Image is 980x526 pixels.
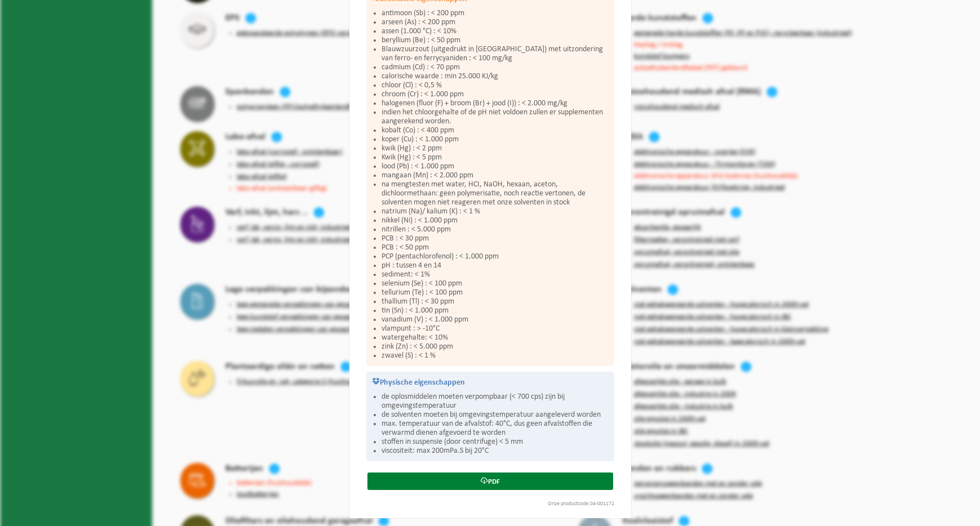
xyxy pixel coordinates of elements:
li: arseen (As) : < 200 ppm [382,18,609,27]
li: koper (Cu) : < 1.000 ppm [382,135,609,144]
li: sediment: < 1% [382,270,609,279]
li: watergehalte: < 10% [382,333,609,342]
li: Kwik (Hg) : < 5 ppm [382,153,609,162]
h3: Physische eigenschappen [372,377,609,387]
li: kwik (Hg) : < 2 ppm [382,144,609,153]
li: kobalt (Co) : < 400 ppm [382,126,609,135]
li: de oplosmiddelen moeten verpompbaar (< 700 cps) zijn bij omgevingstemperatuur [382,393,609,411]
li: thallium (Tl) : < 30 ppm [382,297,609,306]
a: PDF [367,472,613,490]
li: zink (Zn) : < 5.000 ppm [382,342,609,351]
li: vlampunt : > -10°C [382,324,609,333]
li: stoffen in suspensie (door centrifuge) < 5 mm [382,438,609,447]
li: assen (1.000 °C) : < 10% [382,27,609,36]
li: tellurium (Te) : < 100 ppm [382,288,609,297]
li: pH : tussen 4 en 14 [382,261,609,270]
li: natrium (Na)/ kalium (K) : < 1 % [382,207,609,216]
div: Onze productcode:04-001172 [361,501,620,507]
li: PCB : < 50 ppm [382,243,609,252]
li: Blauwzuurzout (uitgedrukt in [GEOGRAPHIC_DATA]) met uitzondering van ferro- en ferrycyaniden : < ... [382,45,609,63]
li: beryllium (Be) : < 50 ppm [382,36,609,45]
li: lood (Pb) : < 1.000 ppm [382,162,609,171]
li: chloor (Cl) : < 0,5 % [382,81,609,90]
li: halogenen (fluor (F) + broom (Br) + jood (I)) : < 2.000 mg/kg [382,99,609,108]
li: PCP (pentachlorofenol) : < 1.000 ppm [382,252,609,261]
li: max. temperatuur van de afvalstof: 40°C, dus geen afvalstoffen die verwarmd dienen afgevoerd te w... [382,420,609,438]
li: cadmium (Cd) : < 70 ppm [382,63,609,72]
li: zwavel (S) : < 1 % [382,351,609,360]
li: calorische waarde : min 25.000 KJ/kg [382,72,609,81]
li: nitrillen : < 5.000 ppm [382,225,609,234]
li: selenium (Se) : < 100 ppm [382,279,609,288]
li: indien het chloorgehalte of de pH niet voldoen zullen er supplementen aangerekend worden. [382,108,609,126]
li: tin (Sn) : < 1.000 ppm [382,306,609,315]
li: antimoon (Sb) : < 200 ppm [382,9,609,18]
li: vanadium (V) : < 1.000 ppm [382,315,609,324]
li: PCB : < 30 ppm [382,234,609,243]
li: de solventen moeten bij omgevingstemperatuur aangeleverd worden [382,411,609,420]
li: chroom (Cr) : < 1.000 ppm [382,90,609,99]
li: nikkel (Ni) : < 1.000 ppm [382,216,609,225]
li: viscositeit: max 200mPa.S bij 20°C [382,447,609,456]
li: na mengtesten met water, HCI, NaOH, hexaan, aceton, dichloormethaan: geen polymerisatie, noch rea... [382,180,609,207]
li: mangaan (Mn) : < 2.000 ppm [382,171,609,180]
